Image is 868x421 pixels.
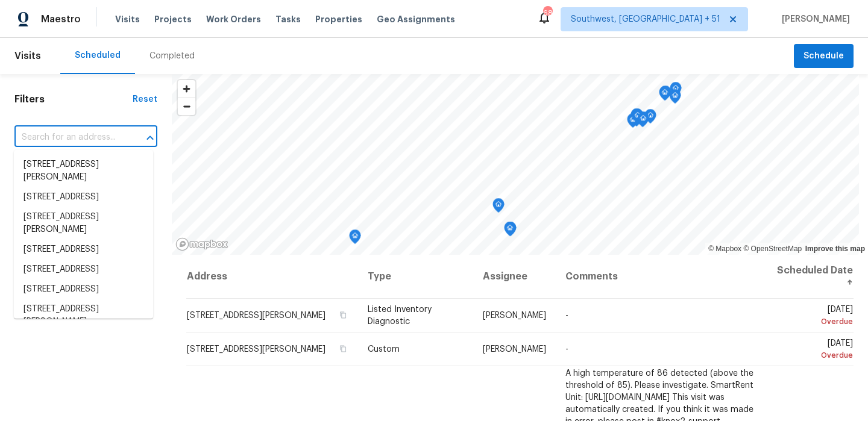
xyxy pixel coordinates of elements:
[75,49,121,61] div: Scheduled
[187,345,325,354] span: [STREET_ADDRESS][PERSON_NAME]
[315,13,362,25] span: Properties
[14,240,153,260] li: [STREET_ADDRESS]
[14,128,124,147] input: Search for an address...
[186,255,358,299] th: Address
[473,255,556,299] th: Assignee
[178,98,195,115] span: Zoom out
[776,339,853,361] span: [DATE]
[776,316,853,328] div: Overdue
[377,13,455,25] span: Geo Assignments
[669,89,681,108] div: Map marker
[644,109,656,128] div: Map marker
[794,44,854,69] button: Schedule
[504,222,516,240] div: Map marker
[154,13,192,25] span: Projects
[178,98,195,115] button: Zoom out
[492,198,505,217] div: Map marker
[627,113,639,132] div: Map marker
[804,49,844,64] span: Schedule
[14,260,153,279] li: [STREET_ADDRESS]
[543,7,552,19] div: 683
[14,43,41,69] span: Visits
[41,13,81,25] span: Maestro
[708,245,741,253] a: Mapbox
[133,93,157,105] div: Reset
[777,13,850,25] span: [PERSON_NAME]
[670,82,682,101] div: Map marker
[776,305,853,328] span: [DATE]
[115,13,140,25] span: Visits
[338,343,348,354] button: Copy Address
[149,50,195,62] div: Completed
[187,311,325,320] span: [STREET_ADDRESS][PERSON_NAME]
[743,245,802,253] a: OpenStreetMap
[14,155,153,187] li: [STREET_ADDRESS][PERSON_NAME]
[565,345,568,354] span: -
[659,86,671,104] div: Map marker
[358,255,473,299] th: Type
[349,229,361,248] div: Map marker
[565,311,568,320] span: -
[556,255,767,299] th: Comments
[178,80,195,98] button: Zoom in
[14,279,153,299] li: [STREET_ADDRESS]
[142,129,159,146] button: Close
[14,207,153,240] li: [STREET_ADDRESS][PERSON_NAME]
[637,112,649,131] div: Map marker
[338,310,348,320] button: Copy Address
[659,86,671,105] div: Map marker
[776,349,853,361] div: Overdue
[368,305,432,326] span: Listed Inventory Diagnostic
[14,93,133,105] h1: Filters
[172,74,859,255] canvas: Map
[206,13,261,25] span: Work Orders
[632,109,644,128] div: Map marker
[631,108,643,127] div: Map marker
[368,345,400,354] span: Custom
[14,299,153,332] li: [STREET_ADDRESS][PERSON_NAME]
[483,345,546,354] span: [PERSON_NAME]
[483,311,546,320] span: [PERSON_NAME]
[175,237,228,251] a: Mapbox homepage
[805,245,865,253] a: Improve this map
[275,15,301,23] span: Tasks
[571,13,720,25] span: Southwest, [GEOGRAPHIC_DATA] + 51
[14,187,153,207] li: [STREET_ADDRESS]
[767,255,854,299] th: Scheduled Date ↑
